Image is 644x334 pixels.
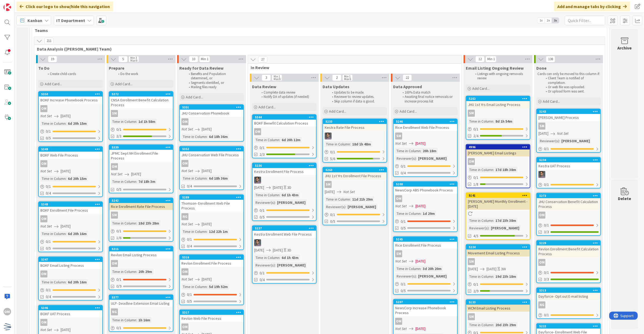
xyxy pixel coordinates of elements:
div: 4996[PERSON_NAME] Email Listings [466,145,530,157]
span: [DATE] [202,126,212,132]
div: SM [466,110,530,117]
div: 5243 [539,110,600,113]
div: Min 1 [344,75,351,78]
div: 5224Movement Email Listing Process [466,245,530,257]
span: 0 / 1 [260,145,265,151]
li: Client Team is notified of completion. [543,76,600,85]
div: 5263 [325,168,387,172]
input: Quick Filter... [565,16,605,25]
i: Not Set [557,131,569,136]
span: Prepare [109,65,124,71]
div: 5316 [180,255,243,260]
div: 0/1 [323,211,387,218]
div: [PERSON_NAME] [417,155,448,161]
li: Segments identified, or [186,81,243,85]
span: Teams [35,28,600,33]
div: OM [40,105,47,112]
div: 5346BOKF UAT Process [39,305,102,317]
div: 5372CNSA Enrollment Benefit Calculation Process [109,92,173,108]
div: 5236 [255,164,316,168]
div: 0/1 [39,238,102,245]
div: 5234Kestra UAT Process [537,158,600,169]
div: Reviewer(s) [538,138,559,144]
div: Kestra UAT Process [537,162,600,169]
div: 5350 [41,92,102,96]
div: Time in Column [254,137,279,143]
span: In Review [251,65,455,70]
div: 0/1 [394,163,457,170]
div: OM [109,163,173,170]
span: 27 [258,56,267,63]
div: 5350BOKF Increase Phonebook Process [39,92,102,104]
span: : [279,137,280,143]
div: SM [466,313,530,320]
span: 0 / 1 [473,126,478,132]
div: 5246 [396,120,457,123]
div: 5351 [180,105,243,110]
div: 5313Dayforce- Opt out E-mail listing [537,288,600,300]
div: Time in Column [40,120,66,126]
div: 5237 [253,226,316,231]
div: 5262JHU 1st Yrs Email Listing Process [466,96,530,108]
span: 0 / 1 [544,146,549,152]
span: : [493,167,494,173]
img: avatar [3,323,11,331]
div: OM [253,128,316,135]
span: Add Card... [329,109,346,114]
div: 0/1 [537,181,600,188]
span: 0 / 1 [46,129,51,134]
div: 6d 18h 36m [208,134,229,140]
span: 12 [475,56,485,62]
div: OM [180,268,243,275]
div: Kestra Rate File Process [323,124,387,131]
div: 5315Revlon Email Listing Process [109,247,173,258]
span: 3 [262,74,271,81]
li: Or upload form was sent. [543,89,600,94]
span: 2/4 [473,133,478,139]
div: 5346 [39,305,102,310]
div: 5339 [109,145,173,150]
span: Add Card... [115,81,132,86]
div: SM [537,123,600,130]
span: 19 [48,56,57,62]
i: Not Set [181,127,193,132]
div: SM [466,258,530,265]
div: 5141 [466,193,530,198]
div: Reviewer(s) [395,155,416,161]
div: Archive [618,45,632,51]
div: 5377 [109,295,173,300]
div: 0/1 [537,269,600,276]
div: CS [537,171,600,178]
div: 5222 [537,324,600,329]
div: OM [180,118,243,125]
div: 5262 [469,97,530,101]
span: Data Analysis (Carin Team) [37,46,598,52]
span: : [350,141,351,147]
li: Notify DA of updates (if needed) [258,95,316,99]
div: Click our logo to show/hide this navigation [16,2,113,11]
li: Or web file was uploaded. [543,85,600,89]
li: Skip column if data is good. [329,99,386,104]
div: 0/1 [253,270,316,276]
div: OM [39,271,102,278]
div: 5344BOKF Benefit Calculation Process [253,115,316,127]
div: 5347 [39,257,102,262]
span: [DATE] [131,171,141,177]
img: Visit kanbanzone.com [3,3,11,11]
div: 5273 [537,193,600,198]
div: 5262 [466,96,530,101]
div: 18d 1h 48m [351,141,372,147]
div: 5347BOKF Email Listing Process [39,257,102,269]
div: JHU Conservation Web File Process [180,151,243,158]
span: 3x [552,18,559,23]
li: Reviewer to review updates. [329,95,386,99]
div: OM [468,158,475,165]
div: 5273JHU Conservation Benefit Calculation Process [537,193,600,210]
div: 5229 [537,241,600,246]
div: Time in Column [468,167,493,173]
div: OM [39,319,102,326]
div: 5377ULP- Deadline Extension Email Listing [109,295,173,307]
div: Time in Column [395,148,421,154]
div: CS [253,177,316,184]
span: 22 [403,74,412,81]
